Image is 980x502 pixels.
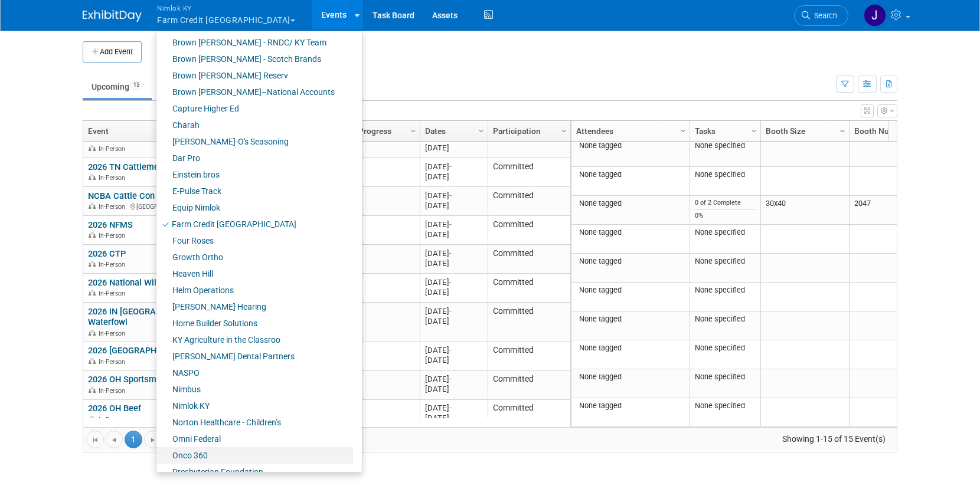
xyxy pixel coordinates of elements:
span: In-Person [99,174,129,182]
a: Farm Credit [GEOGRAPHIC_DATA] [156,216,353,232]
img: In-Person Event [89,330,96,336]
span: Go to the previous page [109,435,119,445]
span: In-Person [99,330,129,337]
a: Column Settings [748,121,761,139]
a: Home Builder Solutions [156,315,353,332]
button: Add Event [83,41,142,63]
a: Nimlok KY [156,398,353,414]
a: 2026 TN Cattlemen's [88,162,168,172]
a: 2026 [GEOGRAPHIC_DATA] and Gin [88,345,225,356]
a: Brown [PERSON_NAME]–National Accounts [156,84,353,100]
a: NASPO [156,365,353,381]
div: None tagged [576,314,685,324]
a: Search [794,5,848,26]
div: [DATE] [425,258,482,268]
a: Onco 360 [156,447,353,464]
a: 2026 KY Cattlemen's [88,133,168,143]
div: [GEOGRAPHIC_DATA], [GEOGRAPHIC_DATA] [88,201,326,211]
td: Committed [488,371,570,400]
td: Committed [488,158,570,187]
a: Attendees [576,121,682,141]
a: KY Agriculture in the Classroo [156,332,353,348]
a: Column Settings [475,121,488,139]
a: [PERSON_NAME]-O's Seasoning [156,133,353,150]
a: Brown [PERSON_NAME] - RNDC/ KY Team [156,34,353,51]
div: None tagged [576,228,685,237]
a: 2026 National Wild Turkey Federation [88,277,233,288]
span: Column Settings [559,126,569,136]
span: - [449,220,452,229]
a: Presbyterian Foundation [156,464,353,480]
span: - [449,307,452,316]
div: [DATE] [425,413,482,423]
span: Go to the next page [148,435,158,445]
div: [DATE] [425,172,482,182]
a: Booth Number [854,121,930,141]
a: Event [88,121,324,141]
span: In-Person [99,145,129,153]
td: Committed [488,274,570,303]
a: NCBA Cattle Con 2026 [88,191,176,201]
span: - [449,375,452,383]
div: None tagged [576,257,685,266]
a: [PERSON_NAME] Hearing [156,298,353,315]
a: Column Settings [407,121,420,139]
a: Brown [PERSON_NAME] - Scotch Brands [156,51,353,67]
span: Showing 1-15 of 15 Event(s) [772,431,897,447]
div: None specified [695,372,756,382]
img: In-Person Event [89,387,96,393]
span: Column Settings [838,126,847,136]
a: 2026 OH Beef [88,403,141,414]
a: Equip Nimlok [156,199,353,216]
span: Go to the first page [90,435,100,445]
td: Committed [488,129,570,158]
td: Committed [488,245,570,274]
a: Helm Operations [156,282,353,298]
div: [DATE] [425,384,482,394]
a: Column Settings [837,121,850,139]
span: Nimlok KY [157,2,295,14]
td: Committed [488,342,570,371]
div: None tagged [576,401,685,411]
span: In-Person [99,261,129,268]
span: Column Settings [476,126,486,136]
span: - [449,346,452,355]
div: [DATE] [425,277,482,287]
div: None specified [695,314,756,324]
span: - [449,191,452,200]
td: Committed [488,303,570,342]
div: None tagged [576,372,685,382]
a: Growth Ortho [156,249,353,265]
div: [DATE] [425,316,482,326]
img: In-Person Event [89,261,96,267]
a: 2026 CTP [88,248,126,259]
span: Column Settings [749,126,759,136]
span: 1 [125,431,142,448]
a: Capture Higher Ed [156,100,353,117]
div: None tagged [576,286,685,295]
a: Einstein bros [156,166,353,183]
div: None tagged [576,141,685,150]
span: In-Person [99,232,129,239]
div: None tagged [576,199,685,208]
img: In-Person Event [89,358,96,364]
div: 0% [695,212,756,220]
img: Jamie Dunn [864,4,886,27]
span: Column Settings [409,126,418,136]
span: In-Person [99,387,129,395]
a: 2026 NFMS [88,219,133,230]
a: Nimbus [156,381,353,398]
div: [DATE] [425,191,482,201]
a: Participation [493,121,563,141]
img: In-Person Event [89,174,96,180]
div: [DATE] [425,201,482,211]
div: [DATE] [425,374,482,384]
div: None specified [695,401,756,411]
div: None specified [695,286,756,295]
td: Committed [488,400,570,429]
span: Column Settings [678,126,688,136]
div: None specified [695,228,756,237]
a: Dates [425,121,480,141]
td: 30x40 [760,196,849,225]
a: Tasks [695,121,753,141]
